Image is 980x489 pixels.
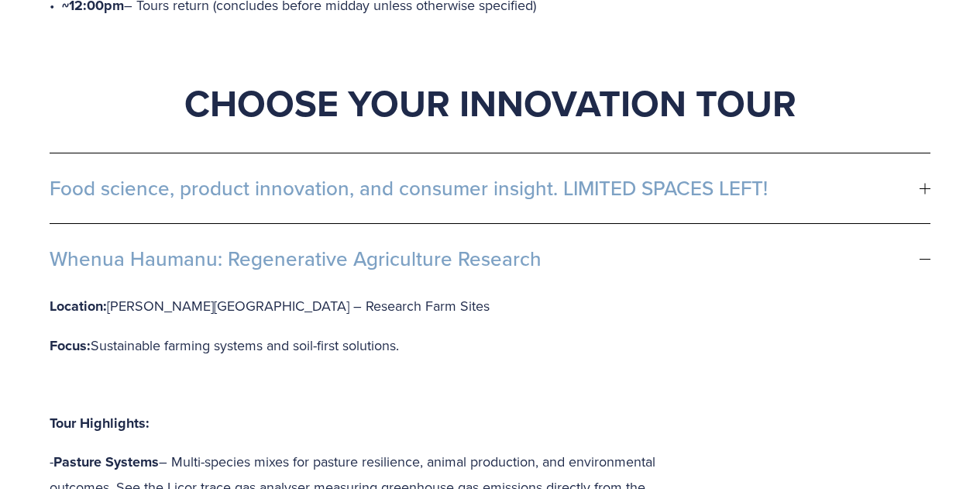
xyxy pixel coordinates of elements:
[50,224,930,294] button: Whenua Haumanu: Regenerative Agriculture Research
[50,413,150,433] strong: Tour Highlights:
[50,296,107,316] strong: Location:
[50,80,930,126] h1: Choose Your Innovation Tour
[53,452,159,472] strong: Pasture Systems
[50,336,91,356] strong: Focus:
[50,247,920,270] span: Whenua Haumanu: Regenerative Agriculture Research
[50,153,930,223] button: Food science, product innovation, and consumer insight. LIMITED SPACES LEFT!
[50,177,920,200] span: Food science, product innovation, and consumer insight. LIMITED SPACES LEFT!
[50,333,666,359] p: Sustainable farming systems and soil-first solutions.
[50,294,666,319] p: [PERSON_NAME][GEOGRAPHIC_DATA] – Research Farm Sites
